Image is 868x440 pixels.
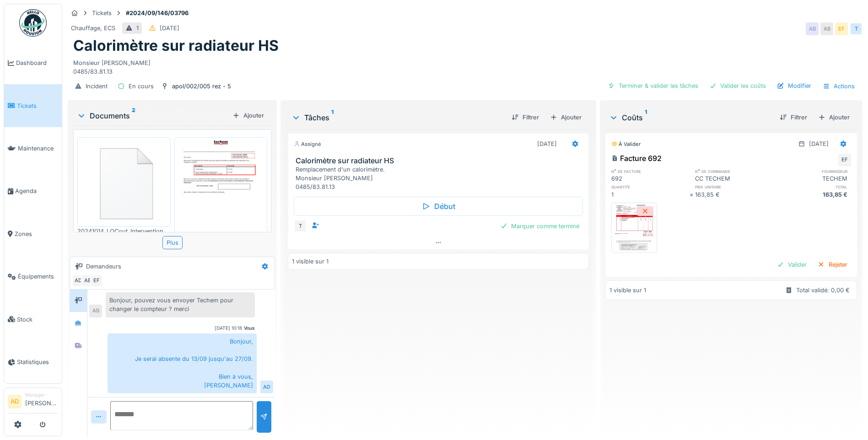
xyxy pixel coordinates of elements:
h1: Calorimètre sur radiateur HS [73,37,279,54]
img: Badge_color-CXgf-gQk.svg [19,9,47,37]
div: Manager [25,392,58,398]
div: Valider [773,258,810,271]
span: Zones [15,230,58,238]
div: AD [260,381,273,393]
img: wrj9e7a2dvn9dui4pjwtlstimlba [614,205,655,251]
a: Maintenance [4,127,62,170]
div: EF [90,274,103,287]
a: Équipements [4,255,62,298]
div: Bonjour, Je serai absente du 13/09 jusqu'au 27/09. Bien à vous, [PERSON_NAME] [108,333,257,393]
div: Ajouter [229,109,268,122]
div: Monsieur [PERSON_NAME] 0485/83.81.13 [73,55,857,76]
div: Actions [819,80,859,93]
div: Bonjour, pouvez vous envoyer Techem pour changer le compteur ? merci [106,292,255,317]
div: Vous [244,325,255,332]
div: [DATE] [537,140,557,148]
h6: n° de commande [695,168,773,174]
div: 1 visible sur 1 [292,257,329,266]
span: Dashboard [16,59,58,67]
div: 163,85 € [773,190,851,199]
div: Ajouter [546,111,585,123]
h6: quantité [611,184,689,190]
strong: #2024/09/146/03796 [122,9,192,17]
a: Zones [4,213,62,255]
div: Demandeurs [86,262,121,271]
div: Début [294,197,583,216]
span: Équipements [18,272,58,281]
sup: 1 [331,112,334,123]
div: Documents [77,110,229,121]
div: Filtrer [776,111,811,123]
div: En cours [129,82,154,91]
div: Terminer & valider les tâches [604,80,702,92]
div: AB [81,274,94,287]
span: Statistiques [17,358,58,366]
h6: n° de facture [611,168,689,174]
a: Agenda [4,170,62,212]
a: AD Manager[PERSON_NAME] [8,392,58,413]
div: TECHEM [773,174,851,183]
div: Plus [162,236,183,249]
h6: total [773,184,851,190]
li: AD [8,395,22,408]
div: 1 visible sur 1 [609,286,646,295]
div: apol/002/005 rez - 5 [172,82,231,91]
div: 1 [611,190,689,199]
div: AB [820,22,833,35]
span: Agenda [15,187,58,195]
div: Chauffage, ECS [71,24,115,32]
div: EF [838,154,851,166]
img: vrp7uh3d93pur7x8zd0omhl906oj [177,140,265,254]
div: Rejeter [814,258,851,271]
a: Stock [4,298,62,340]
div: AB [806,22,819,35]
h3: Calorimètre sur radiateur HS [296,156,585,165]
div: [DATE] [809,140,829,148]
span: Maintenance [18,144,58,153]
div: Tâches [291,112,504,123]
sup: 1 [645,112,647,123]
div: À valider [611,140,641,148]
img: 84750757-fdcc6f00-afbb-11ea-908a-1074b026b06b.png [80,140,168,224]
a: Dashboard [4,42,62,84]
h6: fournisseur [773,168,851,174]
div: Total validé: 0,00 € [796,286,850,295]
div: Assigné [294,140,321,148]
div: 163,85 € [695,190,773,199]
div: Ajouter [814,111,853,123]
div: 20241014_LOCout_Intervention Techem_Apollo 2-5.docx [77,227,171,236]
a: Statistiques [4,341,62,383]
div: AD [72,274,85,287]
div: CC TECHEM [695,174,773,183]
li: [PERSON_NAME] [25,392,58,411]
div: T [294,220,307,232]
div: Marquer comme terminé [496,220,583,232]
sup: 2 [132,110,135,121]
div: T [850,22,863,35]
div: Remplacement d'un calorimètre. Monsieur [PERSON_NAME] 0485/83.81.13 [296,165,585,192]
span: Tickets [17,102,58,110]
div: Facture 692 [611,153,662,164]
div: Coûts [609,112,772,123]
div: [DATE] [160,24,179,32]
div: [DATE] 10:18 [215,325,242,332]
div: × [690,190,695,199]
div: Filtrer [508,111,543,123]
div: 1 [136,24,139,32]
div: Incident [86,82,108,91]
div: Valider les coûts [706,80,770,92]
h6: prix unitaire [695,184,773,190]
div: 692 [611,174,689,183]
span: Stock [17,315,58,324]
div: AB [89,305,102,317]
a: Tickets [4,84,62,127]
div: Modifier [773,80,815,92]
div: EF [835,22,848,35]
div: Tickets [92,9,112,17]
